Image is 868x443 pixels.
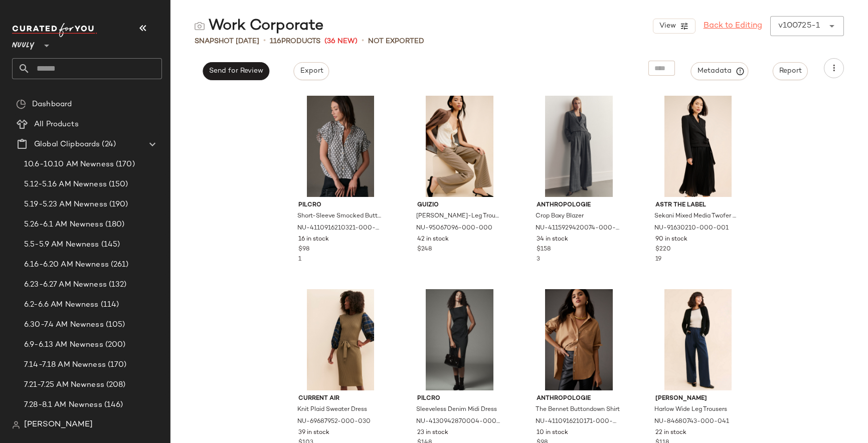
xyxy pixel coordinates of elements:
[24,219,103,231] span: 5.26-6.1 AM Newness
[536,417,620,426] span: NU-4110916210171-000-014
[103,219,125,231] span: (180)
[104,319,125,331] span: (105)
[529,289,629,390] img: 4110916210171_014_b
[99,239,120,251] span: (145)
[299,67,323,75] span: Export
[103,339,126,351] span: (200)
[697,67,743,76] span: Metadata
[24,419,93,431] span: [PERSON_NAME]
[34,139,100,150] span: Global Clipboards
[368,36,424,47] span: Not Exported
[24,179,107,190] span: 5.12-5.16 AM Newness
[324,36,358,47] span: (36 New)
[417,245,432,254] span: $248
[16,99,26,109] img: svg%3e
[293,62,329,80] button: Export
[647,289,748,390] img: 84680743_041_b
[24,399,102,411] span: 7.28-8.1 AM Newness
[107,179,128,190] span: (150)
[655,256,661,263] span: 19
[362,35,364,47] span: •
[298,235,329,244] span: 16 in stock
[270,38,281,45] span: 116
[290,96,391,197] img: 4110916210321_018_b
[417,235,449,244] span: 42 in stock
[100,139,116,150] span: (24)
[298,428,329,437] span: 39 in stock
[209,67,263,75] span: Send for Review
[104,379,126,391] span: (208)
[416,405,497,414] span: Sleeveless Denim Midi Dress
[778,20,820,32] div: v100725-1
[529,96,629,197] img: 4115929420074_008_b4
[655,235,687,244] span: 90 in stock
[24,199,107,210] span: 5.19-5.23 AM Newness
[270,36,320,47] div: Products
[416,212,501,221] span: [PERSON_NAME]-Leg Trousers
[24,239,99,251] span: 5.5-5.9 AM Newness
[12,23,97,37] img: cfy_white_logo.C9jOOHJF.svg
[655,245,671,254] span: $220
[24,159,114,170] span: 10.6-10.10 AM Newness
[298,256,301,263] span: 1
[34,119,79,130] span: All Products
[647,96,748,197] img: 91630210_001_b
[297,405,367,414] span: Knit Plaid Sweater Dress
[416,417,501,426] span: NU-4130942870004-000-001
[114,159,135,170] span: (170)
[409,96,510,197] img: 95067096_000_b
[298,245,309,254] span: $98
[24,359,106,371] span: 7.14-7.18 AM Newness
[779,67,802,75] span: Report
[704,20,762,32] a: Back to Editing
[24,379,104,391] span: 7.21-7.25 AM Newness
[32,99,72,110] span: Dashboard
[654,405,727,414] span: Harlow Wide Leg Trousers
[417,394,502,403] span: Pilcro
[654,212,739,221] span: Sekani Mixed Media Twofer Dress
[24,299,99,311] span: 6.2-6.6 AM Newness
[537,394,621,403] span: Anthropologie
[195,21,205,31] img: svg%3e
[24,279,107,291] span: 6.23-6.27 AM Newness
[24,339,103,351] span: 6.9-6.13 AM Newness
[409,289,510,390] img: 4130942870004_001_b
[102,399,123,411] span: (146)
[537,256,540,263] span: 3
[12,421,20,429] img: svg%3e
[107,199,128,210] span: (190)
[298,201,383,210] span: Pilcro
[106,359,127,371] span: (170)
[24,319,104,331] span: 6.30-7.4 AM Newness
[99,299,119,311] span: (114)
[537,201,621,210] span: Anthropologie
[654,224,729,233] span: NU-91630210-000-001
[417,428,448,437] span: 23 in stock
[24,259,109,271] span: 6.16-6.20 AM Newness
[263,35,266,47] span: •
[109,259,129,271] span: (261)
[691,62,749,80] button: Metadata
[537,245,551,254] span: $158
[417,201,502,210] span: Guizio
[298,394,383,403] span: Current Air
[107,279,127,291] span: (132)
[203,62,269,80] button: Send for Review
[536,405,620,414] span: The Bennet Buttondown Shirt
[536,224,620,233] span: NU-4115929420074-000-008
[195,16,323,36] div: Work Corporate
[654,417,729,426] span: NU-84680743-000-041
[536,212,584,221] span: Crop Boxy Blazer
[297,417,371,426] span: NU-69687952-000-030
[12,34,35,52] span: Nuuly
[290,289,391,390] img: 69687952_030_b4
[537,235,568,244] span: 34 in stock
[658,22,675,30] span: View
[655,428,686,437] span: 22 in stock
[653,19,695,34] button: View
[773,62,808,80] button: Report
[537,428,568,437] span: 10 in stock
[655,201,740,210] span: ASTR The Label
[655,394,740,403] span: [PERSON_NAME]
[416,224,492,233] span: NU-95067096-000-000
